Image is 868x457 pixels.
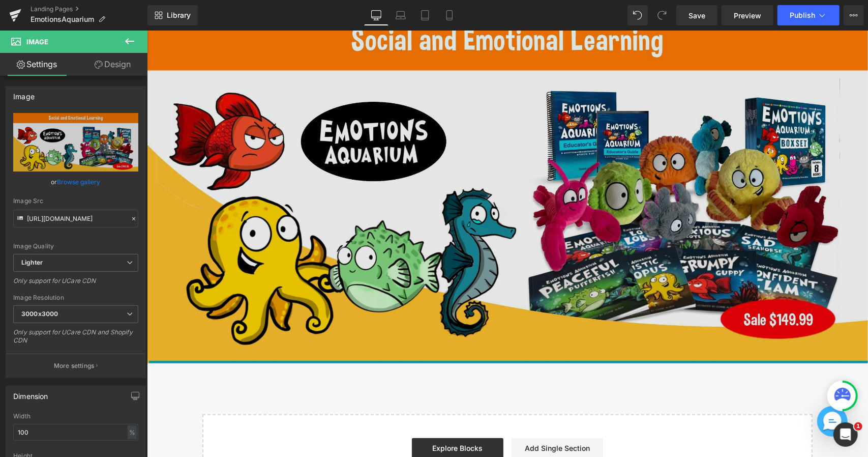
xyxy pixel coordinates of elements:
[670,376,701,406] div: Messenger Dummy Widget
[31,5,147,13] a: Landing Pages
[777,5,840,25] button: Publish
[6,354,145,378] button: More settings
[13,87,35,101] div: Image
[364,5,388,25] a: Desktop
[854,422,862,431] span: 1
[26,38,48,46] span: Image
[413,5,437,25] a: Tablet
[652,5,672,25] button: Redo
[13,424,138,441] input: auto
[13,243,138,250] div: Image Quality
[13,386,48,401] div: Dimension
[167,11,191,20] span: Library
[54,361,95,370] p: More settings
[13,197,138,205] div: Image Src
[689,10,705,21] span: Save
[13,210,138,227] input: Link
[437,5,462,25] a: Mobile
[722,5,773,25] a: Preview
[388,5,413,25] a: Laptop
[57,173,101,191] a: Browse gallery
[844,5,864,25] button: More
[365,408,456,428] a: Add Single Section
[13,177,138,187] div: or
[147,5,198,25] a: New Library
[76,53,149,76] a: Design
[265,408,356,428] a: Explore Blocks
[790,11,815,19] span: Publish
[13,328,138,351] div: Only support for UCare CDN and Shopify CDN
[13,277,138,292] div: Only support for UCare CDN
[734,10,761,21] span: Preview
[13,413,138,420] div: Width
[21,259,43,266] b: Lighter
[128,425,137,439] div: %
[13,294,138,301] div: Image Resolution
[21,310,58,318] b: 3000x3000
[833,422,858,447] iframe: Intercom live chat
[627,5,648,25] button: Undo
[31,15,94,23] span: EmotionsAquarium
